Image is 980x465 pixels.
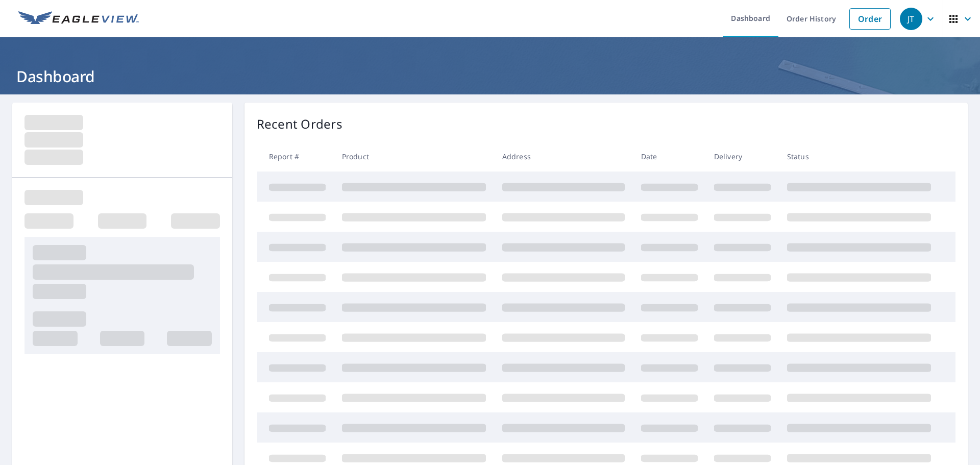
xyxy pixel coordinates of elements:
[12,66,968,87] h1: Dashboard
[706,141,779,172] th: Delivery
[633,141,706,172] th: Date
[18,11,139,27] img: EV Logo
[257,141,334,172] th: Report #
[494,141,633,172] th: Address
[900,8,922,30] div: JT
[849,8,891,30] a: Order
[334,141,494,172] th: Product
[257,115,342,133] p: Recent Orders
[779,141,939,172] th: Status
